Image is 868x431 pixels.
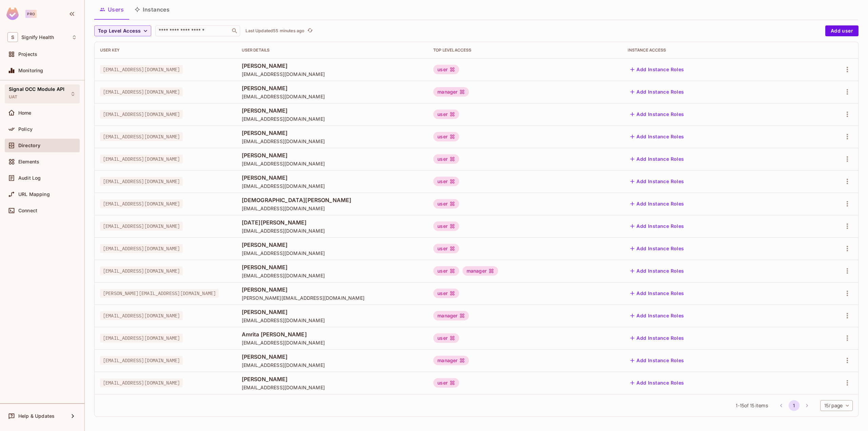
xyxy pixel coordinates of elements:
span: [EMAIL_ADDRESS][DOMAIN_NAME] [242,272,423,279]
button: Add Instance Roles [628,221,687,232]
button: Add Instance Roles [628,198,687,209]
span: [EMAIL_ADDRESS][DOMAIN_NAME] [242,205,423,212]
span: [EMAIL_ADDRESS][DOMAIN_NAME] [100,87,183,96]
div: 15 / page [820,400,853,411]
nav: pagination navigation [775,400,813,411]
p: Last Updated 55 minutes ago [245,28,304,34]
span: [EMAIL_ADDRESS][DOMAIN_NAME] [242,250,423,256]
span: Connect [18,208,37,213]
span: [PERSON_NAME] [242,174,423,181]
span: [PERSON_NAME][EMAIL_ADDRESS][DOMAIN_NAME] [100,289,219,298]
span: Projects [18,52,37,57]
span: Help & Updates [18,413,55,419]
span: Amrita [PERSON_NAME] [242,331,423,338]
button: Add Instance Roles [628,243,687,254]
span: [EMAIL_ADDRESS][DOMAIN_NAME] [100,356,183,365]
button: Top Level Access [94,25,151,36]
span: [PERSON_NAME][EMAIL_ADDRESS][DOMAIN_NAME] [242,295,423,301]
span: [DEMOGRAPHIC_DATA][PERSON_NAME] [242,196,423,204]
span: [PERSON_NAME] [242,84,423,92]
span: [EMAIL_ADDRESS][DOMAIN_NAME] [100,65,183,74]
span: [PERSON_NAME] [242,152,423,159]
span: [EMAIL_ADDRESS][DOMAIN_NAME] [100,244,183,253]
div: user [433,132,459,141]
span: [PERSON_NAME] [242,263,423,271]
span: [EMAIL_ADDRESS][DOMAIN_NAME] [242,160,423,167]
div: Instance Access [628,47,797,53]
button: Add Instance Roles [628,266,687,276]
span: Directory [18,143,40,148]
span: [PERSON_NAME] [242,129,423,137]
div: user [433,177,459,186]
button: Add Instance Roles [628,154,687,164]
div: user [433,199,459,209]
span: [EMAIL_ADDRESS][DOMAIN_NAME] [100,334,183,342]
span: [EMAIL_ADDRESS][DOMAIN_NAME] [242,228,423,234]
div: User Details [242,47,423,53]
span: [EMAIL_ADDRESS][DOMAIN_NAME] [100,378,183,387]
button: Add user [825,25,859,36]
button: Users [94,1,129,18]
button: Add Instance Roles [628,288,687,299]
span: URL Mapping [18,192,50,197]
div: User Key [100,47,231,53]
span: [EMAIL_ADDRESS][DOMAIN_NAME] [100,177,183,186]
span: Signal OCC Module API [9,86,64,92]
div: user [433,378,459,388]
div: manager [462,266,498,276]
div: user [433,221,459,231]
span: [DATE][PERSON_NAME] [242,219,423,226]
span: refresh [307,27,313,34]
span: Click to refresh data [304,27,314,35]
div: Top Level Access [433,47,617,53]
div: manager [433,311,469,320]
button: Add Instance Roles [628,64,687,75]
div: user [433,65,459,74]
span: [PERSON_NAME] [242,353,423,360]
span: [PERSON_NAME] [242,62,423,70]
button: refresh [306,27,314,35]
span: [EMAIL_ADDRESS][DOMAIN_NAME] [242,138,423,144]
div: manager [433,87,469,97]
span: S [7,32,18,42]
button: Add Instance Roles [628,355,687,366]
span: [EMAIL_ADDRESS][DOMAIN_NAME] [242,183,423,189]
span: [PERSON_NAME] [242,308,423,316]
button: Add Instance Roles [628,131,687,142]
button: Instances [129,1,175,18]
span: Home [18,110,32,116]
button: Add Instance Roles [628,109,687,120]
span: [EMAIL_ADDRESS][DOMAIN_NAME] [100,222,183,231]
button: Add Instance Roles [628,333,687,344]
div: user [433,154,459,164]
span: [EMAIL_ADDRESS][DOMAIN_NAME] [242,339,423,346]
span: [PERSON_NAME] [242,241,423,249]
div: user [433,110,459,119]
span: [EMAIL_ADDRESS][DOMAIN_NAME] [242,116,423,122]
span: [EMAIL_ADDRESS][DOMAIN_NAME] [242,71,423,77]
div: Pro [25,10,37,18]
span: [EMAIL_ADDRESS][DOMAIN_NAME] [242,93,423,100]
div: manager [433,356,469,365]
span: [PERSON_NAME] [242,107,423,114]
img: SReyMgAAAABJRU5ErkJggg== [6,7,19,20]
button: Add Instance Roles [628,176,687,187]
span: [EMAIL_ADDRESS][DOMAIN_NAME] [242,362,423,368]
span: Monitoring [18,68,43,73]
span: [EMAIL_ADDRESS][DOMAIN_NAME] [100,132,183,141]
button: Add Instance Roles [628,377,687,388]
span: [PERSON_NAME] [242,286,423,293]
div: user [433,333,459,343]
span: 1 - 15 of 15 items [736,402,768,409]
button: Add Instance Roles [628,86,687,97]
span: Policy [18,126,33,132]
span: [PERSON_NAME] [242,375,423,383]
span: [EMAIL_ADDRESS][DOMAIN_NAME] [100,311,183,320]
span: [EMAIL_ADDRESS][DOMAIN_NAME] [242,384,423,391]
span: [EMAIL_ADDRESS][DOMAIN_NAME] [100,155,183,163]
span: Workspace: Signify Health [21,35,54,40]
div: user [433,244,459,253]
div: user [433,266,459,276]
span: UAT [9,94,17,100]
button: page 1 [789,400,800,411]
